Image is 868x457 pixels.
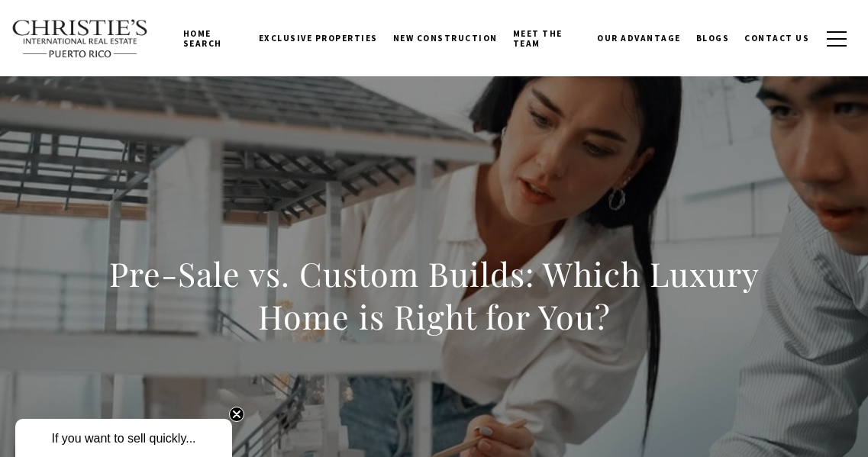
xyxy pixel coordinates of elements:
[98,253,771,338] h1: Pre-Sale vs. Custom Builds: Which Luxury Home is Right for You?
[744,33,809,43] span: Contact Us
[386,19,505,57] a: New Construction
[696,33,730,43] span: Blogs
[251,19,386,57] a: Exclusive Properties
[737,19,817,57] a: Contact Us
[597,33,681,43] span: Our Advantage
[11,19,149,57] img: Christie's International Real Estate text transparent background
[176,14,251,63] a: Home Search
[259,33,378,43] span: Exclusive Properties
[689,19,737,57] a: Blogs
[589,19,689,57] a: Our Advantage
[817,17,857,61] button: button
[229,407,244,422] button: Close teaser
[15,419,232,457] div: If you want to sell quickly... Close teaser
[393,33,498,43] span: New Construction
[51,432,195,445] span: If you want to sell quickly...
[505,14,589,63] a: Meet the Team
